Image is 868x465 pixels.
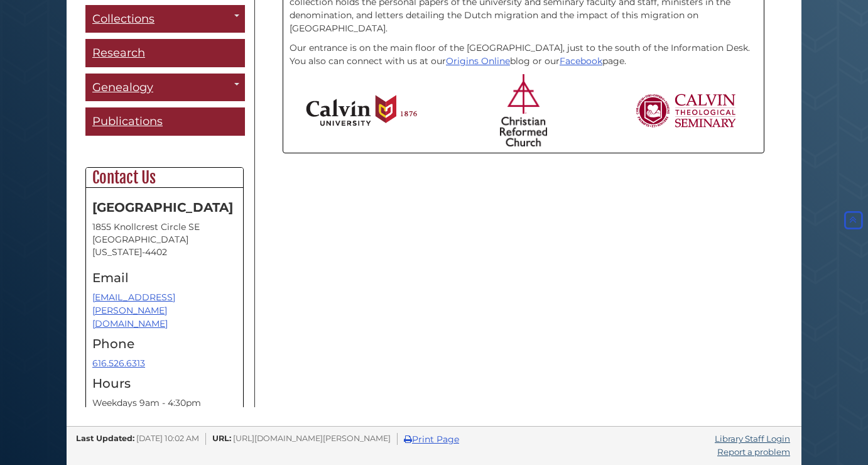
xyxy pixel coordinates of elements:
span: [URL][DOMAIN_NAME][PERSON_NAME] [233,434,391,443]
p: Our entrance is on the main floor of the [GEOGRAPHIC_DATA], just to the south of the Information ... [290,41,757,68]
a: Back to Top [842,214,865,226]
span: Collections [92,12,155,26]
a: Print Page [404,434,459,445]
a: Origins Online [446,55,510,67]
span: Last Updated: [76,434,134,443]
p: Weekdays 9am - 4:30pm [92,397,237,410]
img: Calvin Theological Seminary [635,94,737,128]
h4: Phone [92,337,237,351]
span: URL: [212,434,231,443]
a: 616.526.6313 [92,358,145,369]
img: Calvin University [306,95,417,126]
h2: Contact Us [86,168,243,188]
a: Genealogy [85,74,245,102]
a: Library Staff Login [715,434,790,444]
a: Facebook [560,55,602,67]
h4: Email [92,271,237,285]
i: Print Page [404,435,412,444]
a: Publications [85,107,245,136]
address: 1855 Knollcrest Circle SE [GEOGRAPHIC_DATA][US_STATE]-4402 [92,221,237,258]
span: Publications [92,114,163,128]
img: Christian Reformed Church [500,74,547,146]
a: Report a problem [717,447,790,457]
a: Research [85,39,245,67]
span: [DATE] 10:02 AM [136,434,199,443]
a: Collections [85,5,245,33]
strong: [GEOGRAPHIC_DATA] [92,200,233,215]
a: [EMAIL_ADDRESS][PERSON_NAME][DOMAIN_NAME] [92,292,175,329]
h4: Hours [92,376,237,390]
span: Research [92,46,145,60]
span: Genealogy [92,80,153,94]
